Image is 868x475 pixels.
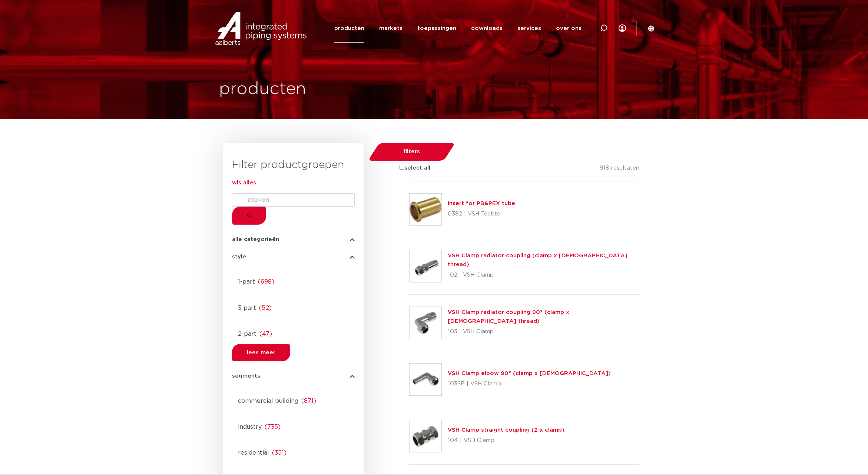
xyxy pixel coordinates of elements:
[388,164,430,173] label: select all
[232,344,290,361] button: lees meer
[410,250,441,282] img: thumbnail for VSH Clamp radiator coupling (clamp x male thread)
[448,269,639,281] p: 102 | VSH Clamp
[232,237,355,242] button: alle categorieën
[410,420,441,452] img: thumbnail for VSH Clamp straight coupling (2 x clamp)
[238,279,255,285] span: 1-part
[410,194,441,225] img: thumbnail for Insert for PB&PEX tube
[232,237,279,242] span: alle categorieën
[556,14,582,43] a: over ons
[517,14,541,43] a: services
[258,279,274,285] span: ( 698 )
[448,201,515,206] a: Insert for PB&PEX tube
[374,143,450,161] button: filters
[219,77,306,101] h1: producten
[232,373,355,379] button: segments
[301,398,316,404] span: ( 871 )
[379,14,402,43] a: markets
[232,254,246,260] span: style
[259,331,272,337] span: ( 47 )
[410,364,441,395] img: thumbnail for VSH Clamp elbow 90° (clamp x male)
[232,301,355,312] a: 3-part(52)
[232,419,355,431] a: industry(735)
[448,378,611,390] p: 103SP | VSH Clamp
[448,435,564,446] p: 104 | VSH Clamp
[238,450,269,456] span: residential
[232,193,355,207] input: Search
[600,165,639,171] span: 918 resultaten
[448,310,569,324] a: VSH Clamp radiator coupling 90° (clamp x [DEMOGRAPHIC_DATA] thread)
[238,331,256,337] span: 2-part
[334,14,582,43] nav: Menu
[232,207,266,225] button: Submit the search query
[259,305,272,311] span: ( 52 )
[448,208,515,220] p: 0382 | VSH Tectite
[232,445,355,457] a: residential(351)
[448,253,627,267] a: VSH Clamp radiator coupling (clamp x [DEMOGRAPHIC_DATA] thread)
[410,307,441,339] img: thumbnail for VSH Clamp radiator coupling 90° (clamp x male thread)
[265,424,281,430] span: ( 735 )
[417,14,456,43] a: toepassingen
[232,180,256,185] a: wis alles
[232,373,260,379] span: segments
[238,398,298,404] span: commercial building
[238,305,256,311] span: 3-part
[232,158,355,173] h3: Filter productgroepen
[232,327,355,338] a: 2-part(47)
[232,254,355,260] button: style
[448,371,611,376] a: VSH Clamp elbow 90° (clamp x [DEMOGRAPHIC_DATA])
[247,350,275,355] span: lees meer
[238,424,262,430] span: industry
[232,274,355,286] a: 1-part(698)
[334,14,364,43] a: producten
[448,427,564,433] a: VSH Clamp straight coupling (2 x clamp)
[471,14,503,43] a: downloads
[232,394,355,405] a: commercial building(871)
[272,450,286,456] span: ( 351 )
[400,165,404,170] input: select all
[448,326,639,338] p: 103 | VSH Clamp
